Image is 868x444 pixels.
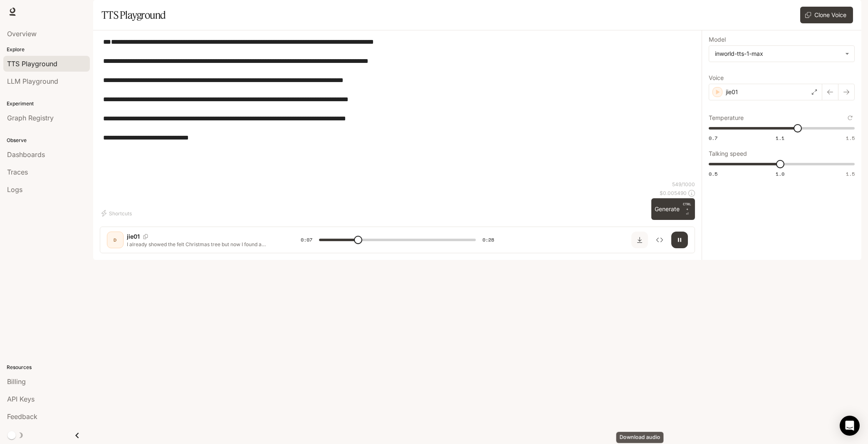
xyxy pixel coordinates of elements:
button: Inspect [651,232,668,248]
button: Copy Voice ID [140,234,151,239]
h1: TTS Playground [101,7,166,23]
span: 0.7 [709,135,717,142]
span: 1.1 [776,135,784,142]
p: CTRL + [683,202,692,212]
div: D [109,233,122,247]
button: Clone Voice [800,7,853,23]
p: Talking speed [709,151,747,157]
div: inworld-tts-1-max [709,46,854,62]
p: Model [709,37,726,42]
span: 1.5 [846,135,855,142]
button: GenerateCTRL +⏎ [651,198,695,220]
span: 1.0 [776,170,784,177]
span: 0:07 [301,236,312,244]
div: inworld-tts-1-max [715,50,841,58]
button: Reset to default [846,113,855,122]
p: Temperature [709,115,744,121]
p: jie01 [127,232,140,241]
button: Download audio [631,232,648,248]
div: Open Intercom Messenger [840,416,860,436]
span: 1.5 [846,170,855,177]
span: 0:28 [482,236,494,244]
p: ⏎ [683,202,692,217]
button: Shortcuts [100,207,135,220]
p: I already showed the felt Christmas tree but now I found a magnetic one that sticks right to your... [127,241,281,248]
div: Download audio [616,432,664,443]
span: 0.5 [709,170,717,177]
p: Voice [709,75,724,81]
p: jie01 [726,88,738,96]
